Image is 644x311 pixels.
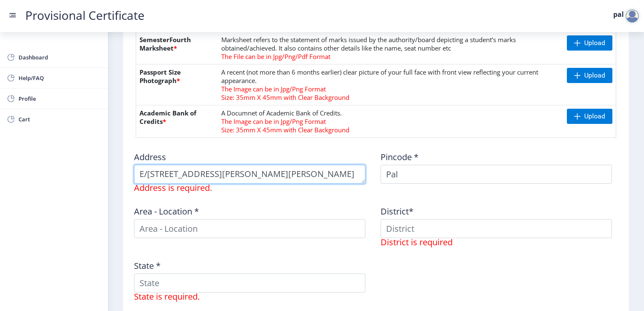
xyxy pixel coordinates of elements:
label: Pincode * [381,153,419,161]
td: A Documnet of Academic Bank of Credits. [218,105,563,138]
span: Upload [584,39,605,47]
th: Academic Bank of Credits [136,105,218,138]
th: SemesterFourth Marksheet [136,32,218,64]
span: Dashboard [19,52,101,62]
span: The Image can be in Jpg/Png Format [221,117,326,126]
label: pal [613,11,624,18]
td: Marksheet refers to the statement of marks issued by the authority/board depicting a student’s ma... [218,32,563,64]
label: State * [134,262,161,270]
span: Size: 35mm X 45mm with Clear Background [221,126,349,134]
span: Upload [584,112,605,121]
a: Provisional Certificate [17,11,153,20]
span: Size: 35mm X 45mm with Clear Background [221,93,349,102]
span: Upload [584,71,605,80]
label: District* [381,207,413,216]
label: Area - Location * [134,207,199,216]
span: State is required. [134,291,200,302]
input: District [381,219,612,238]
span: Cart [19,114,101,124]
span: District is required [381,236,453,248]
td: A recent (not more than 6 months earlier) clear picture of your full face with front view reflect... [218,64,563,105]
input: Area - Location [134,219,365,238]
th: Passport Size Photograph [136,64,218,105]
span: Address is required. [134,182,212,193]
input: State [134,273,365,292]
span: Help/FAQ [19,73,101,83]
span: Profile [19,94,101,104]
label: Address [134,153,166,161]
input: Pincode [381,165,612,184]
span: The Image can be in Jpg/Png Format [221,85,326,93]
span: The File can be in Jpg/Png/Pdf Format [221,52,330,61]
